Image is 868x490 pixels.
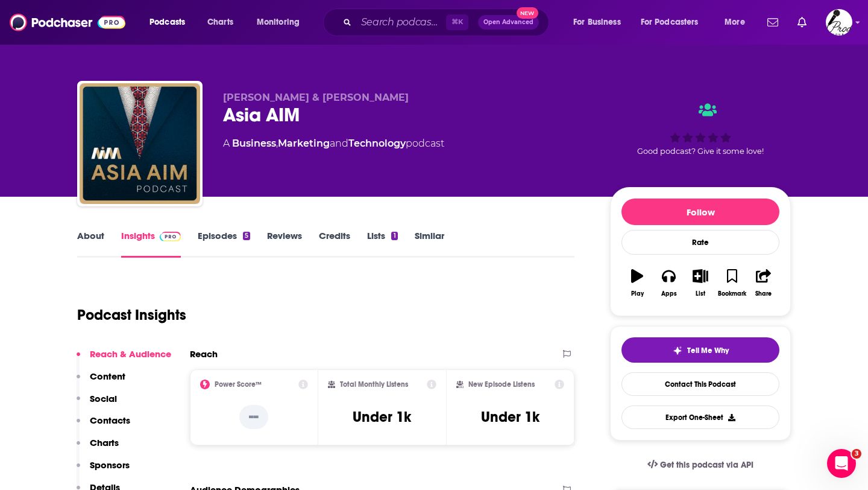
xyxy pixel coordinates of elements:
h3: Under 1k [481,408,539,426]
span: New [517,7,538,19]
span: Logged in as sdonovan [826,9,852,36]
div: Rate [621,230,779,255]
button: Show profile menu [826,9,852,36]
div: Share [755,290,772,297]
button: open menu [565,13,636,32]
p: Sponsors [90,459,130,471]
img: Asia AIM [80,83,200,204]
button: Bookmark [716,261,747,305]
span: 3 [852,449,861,459]
button: List [685,261,716,305]
span: [PERSON_NAME] & [PERSON_NAME] [223,92,409,103]
a: Contact This Podcast [621,372,779,396]
div: Good podcast? Give it some love! [610,92,791,167]
a: Credits [319,230,350,258]
span: Monitoring [257,14,300,31]
input: Search podcasts, credits, & more... [356,13,446,32]
img: Podchaser - Follow, Share and Rate Podcasts [10,11,125,34]
button: open menu [248,13,315,32]
button: tell me why sparkleTell Me Why [621,337,779,363]
a: Get this podcast via API [638,450,763,480]
span: ⌘ K [446,14,468,30]
div: A podcast [223,136,444,151]
span: Open Advanced [483,19,533,25]
p: Social [90,393,117,404]
button: Charts [77,437,119,459]
div: 5 [243,232,250,240]
div: Search podcasts, credits, & more... [335,8,561,36]
span: and [330,138,348,149]
button: Share [748,261,779,305]
a: InsightsPodchaser Pro [121,230,181,258]
span: For Podcasters [641,14,699,31]
div: Apps [661,290,677,297]
h2: Total Monthly Listens [340,380,408,389]
button: open menu [716,13,760,32]
a: About [77,230,104,258]
button: Content [77,371,125,393]
button: Sponsors [77,459,130,482]
img: tell me why sparkle [673,346,682,355]
a: Technology [348,138,406,149]
div: Play [631,290,644,297]
button: Export One-Sheet [621,406,779,429]
span: Good podcast? Give it some love! [637,147,764,156]
button: Apps [653,261,684,305]
span: Tell Me Why [687,346,729,355]
img: User Profile [826,9,852,36]
h2: Reach [190,348,218,360]
div: List [696,290,705,297]
button: Play [621,261,653,305]
a: Lists1 [367,230,397,258]
div: 1 [391,232,397,240]
button: open menu [633,13,716,32]
button: Social [77,393,117,415]
p: Charts [90,437,119,448]
span: , [276,138,278,149]
button: Reach & Audience [77,348,171,371]
a: Episodes5 [198,230,250,258]
button: Open AdvancedNew [478,15,539,30]
span: Podcasts [149,14,185,31]
a: Similar [415,230,444,258]
a: Show notifications dropdown [793,12,811,33]
a: Marketing [278,138,330,149]
a: Business [232,138,276,149]
p: -- [239,405,268,429]
p: Content [90,371,125,382]
h3: Under 1k [353,408,411,426]
p: Contacts [90,415,130,426]
h1: Podcast Insights [77,306,186,324]
a: Reviews [267,230,302,258]
h2: Power Score™ [215,380,262,389]
span: Charts [207,14,233,31]
span: Get this podcast via API [660,460,753,470]
button: open menu [141,13,201,32]
span: For Business [573,14,621,31]
h2: New Episode Listens [468,380,535,389]
button: Contacts [77,415,130,437]
img: Podchaser Pro [160,232,181,241]
button: Follow [621,199,779,225]
iframe: Intercom live chat [827,449,856,478]
a: Show notifications dropdown [763,12,783,33]
a: Charts [200,13,241,32]
p: Reach & Audience [90,348,171,360]
div: Bookmark [718,290,746,297]
span: More [725,14,745,31]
